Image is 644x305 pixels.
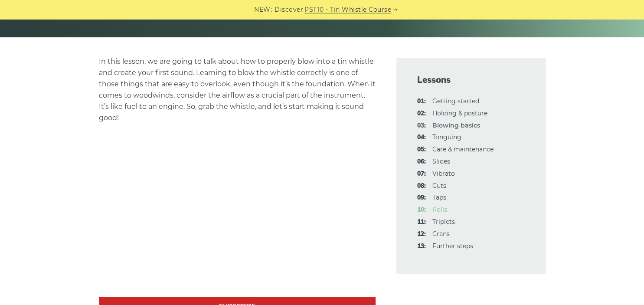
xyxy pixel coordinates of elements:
[432,206,447,213] a: 10:Rolls
[417,193,426,203] span: 09:
[417,132,426,143] span: 04:
[432,170,455,177] a: 07:Vibrato
[432,242,473,250] a: 13:Further steps
[417,217,426,227] span: 11:
[432,182,446,190] a: 08:Cuts
[417,144,426,155] span: 05:
[432,218,455,226] a: 11:Triplets
[432,133,461,141] a: 04:Tonguing
[99,141,376,297] iframe: Tin Whistle Tutorial for Beginners - Blowing Basics & D Scale Exercise
[254,5,272,15] span: NEW:
[432,145,494,153] a: 05:Care & maintenance
[417,181,426,191] span: 08:
[432,121,480,129] strong: Blowing basics
[99,56,376,124] p: In this lesson, we are going to talk about how to properly blow into a tin whistle and create you...
[417,157,426,167] span: 06:
[432,230,450,238] a: 12:Crans
[417,96,426,107] span: 01:
[417,121,426,131] span: 03:
[417,74,525,86] span: Lessons
[275,5,303,15] span: Discover
[432,193,446,201] a: 09:Taps
[432,97,479,105] a: 01:Getting started
[417,205,426,215] span: 10:
[432,157,450,165] a: 06:Slides
[417,108,426,119] span: 02:
[432,109,487,117] a: 02:Holding & posture
[417,169,426,179] span: 07:
[417,241,426,252] span: 13:
[417,229,426,239] span: 12:
[304,5,391,15] a: PST10 - Tin Whistle Course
